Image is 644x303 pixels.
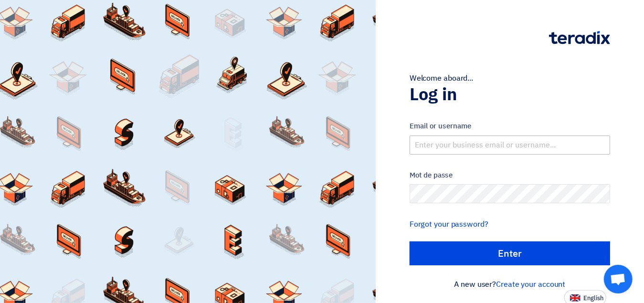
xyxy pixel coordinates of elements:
[583,295,603,302] span: English
[570,294,581,302] img: en-US.png
[410,136,610,155] input: Enter your business email or username...
[454,279,565,290] font: A new user?
[410,84,610,105] h1: Log in
[549,31,610,44] img: Teradix logo
[410,241,610,265] input: Enter
[410,170,610,181] label: Mot de passe
[410,121,610,132] label: Email or username
[604,265,633,293] a: Open chat
[410,73,610,84] div: Welcome aboard...
[496,279,565,290] a: Create your account
[410,219,488,230] a: Forgot your password?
